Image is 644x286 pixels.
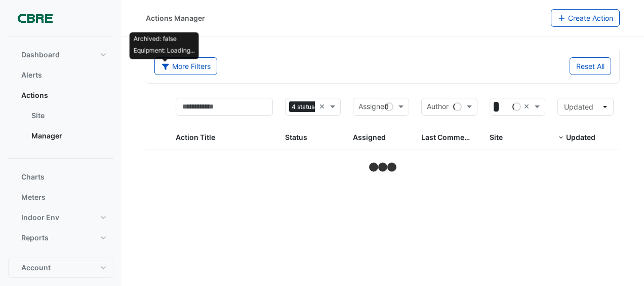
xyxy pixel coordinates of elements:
button: Alerts [8,65,113,85]
button: Indoor Env [8,207,113,228]
span: Reports [21,233,49,243]
span: Action Title [176,133,215,141]
p: Equipment: Loading... [134,46,195,55]
button: Create Action [551,9,620,27]
span: Clear [524,101,532,113]
span: Clear [319,101,328,113]
button: Meters [8,187,113,207]
button: Actions [8,85,113,105]
span: Status [285,133,307,141]
div: Actions [8,105,113,150]
span: Alerts [21,70,42,80]
div: Actions Manager [146,13,205,23]
span: Assigned [353,133,386,141]
span: Updated [564,102,593,111]
button: Dashboard [8,45,113,65]
button: Charts [8,167,113,187]
span: Site [490,133,503,141]
p: Archived: false [134,34,195,44]
span: Indoor Env [21,212,59,223]
span: Meters [21,192,46,202]
button: Archived: falseEquipment: Loading... More Filters [154,57,217,75]
span: Charts [21,172,45,182]
a: Site [23,105,113,126]
span: Account [21,263,51,273]
span: Actions [21,90,48,100]
button: Reset All [570,57,611,75]
button: Updated [557,98,614,116]
span: Updated [566,133,595,141]
span: Dashboard [21,50,60,60]
button: Reports [8,228,113,248]
img: Company Logo [12,8,58,28]
span: 4 statuses selected [289,101,350,113]
span: Last Commented [421,133,480,141]
a: Manager [23,126,113,146]
button: Account [8,258,113,278]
